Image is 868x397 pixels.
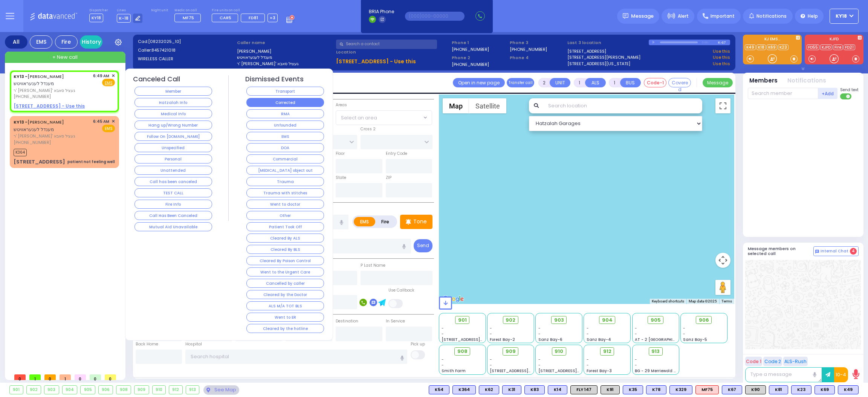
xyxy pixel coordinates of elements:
[838,385,859,394] div: BLS
[246,98,324,107] button: Corrected
[134,177,212,186] button: Call has been canceled
[220,15,231,21] span: CAR5
[585,78,606,87] button: ALS
[623,385,643,394] div: BLS
[237,40,334,46] label: Caller name
[44,386,59,394] div: 903
[246,87,324,96] button: Transport
[341,114,377,122] span: Select an area
[756,13,787,20] span: Notifications
[538,362,541,368] span: -
[14,119,64,125] a: [PERSON_NAME]
[186,386,199,394] div: 913
[713,61,730,67] a: Use this
[787,76,826,85] button: Notifications
[745,44,756,50] a: K49
[443,98,469,113] button: Show street map
[813,246,859,256] button: Internal Chat 4
[89,14,103,22] span: KY18
[524,385,545,394] div: K83
[138,56,235,62] label: WIRELESS CALLER
[29,374,41,380] span: 1
[246,222,324,231] button: Patient Took Off
[174,8,203,13] label: Medic on call
[748,246,813,256] h5: Message members on selected call
[183,15,194,21] span: MF75
[635,331,637,337] span: -
[587,362,589,368] span: -
[452,385,476,394] div: BLS
[815,385,835,394] div: BLS
[405,12,465,21] input: (000)000-00000
[635,325,637,331] span: -
[711,13,735,20] span: Important
[117,14,131,23] span: K-18
[14,158,65,166] div: [STREET_ADDRESS]
[695,385,719,394] div: MF75
[668,78,691,87] button: Covered
[635,362,637,368] span: -
[136,341,158,347] label: Back Home
[834,367,848,382] button: 10-4
[601,385,620,394] div: K91
[830,9,859,24] button: KY18
[713,54,730,61] a: Use this
[375,217,396,226] label: Fire
[441,294,466,304] img: Google
[246,177,324,186] button: Trauma
[538,325,541,331] span: -
[246,166,324,175] button: [MEDICAL_DATA] object out
[818,88,838,99] button: +Add
[715,253,730,268] button: Map camera controls
[246,245,324,254] button: Cleared By BLS
[134,109,212,118] button: Medical Info
[134,386,149,394] div: 909
[14,133,90,139] span: ר' [PERSON_NAME]' געציל סאבא
[93,119,109,124] span: 6:45 AM
[567,54,640,61] a: [STREET_ADDRESS][PERSON_NAME]
[479,385,499,394] div: K62
[116,386,131,394] div: 908
[453,78,505,87] a: Open in new page
[695,385,719,394] div: ALS
[587,368,612,374] span: Forest Bay-3
[369,8,394,15] span: BRIA Phone
[442,368,466,374] span: Smith Farm
[90,374,101,380] span: 0
[502,385,521,394] div: BLS
[620,78,641,87] button: BUS
[44,374,56,380] span: 0
[386,175,391,181] label: ZIP
[603,348,611,355] span: 912
[587,325,589,331] span: -
[10,386,23,394] div: 901
[763,357,782,366] button: Code 2
[361,263,385,269] label: P Last Name
[414,239,432,252] button: Send
[245,75,304,83] h4: Dismissed Events
[14,80,54,87] span: מענדל לענעראוויטש
[769,385,788,394] div: BLS
[669,385,692,394] div: K329
[212,8,278,13] label: Fire units on call
[623,13,628,19] img: message.svg
[844,44,855,50] a: FD21
[713,48,730,55] a: Use this
[452,385,476,394] div: K364
[237,54,334,61] label: מענדל לענעראוויטש
[635,368,677,374] span: BG - 29 Merriewold S.
[715,280,730,295] button: Drag Pegman onto the map to open Street View
[745,357,762,366] button: Code 1
[246,121,324,130] button: Unfounded
[52,53,78,61] span: + New call
[678,13,689,20] span: Alert
[699,316,709,324] span: 906
[75,374,86,380] span: 0
[14,87,90,94] span: ר' [PERSON_NAME]' געציל סאבא
[548,385,567,394] div: BLS
[538,357,541,362] span: -
[246,188,324,197] button: Trauma with stitches
[722,385,742,394] div: BLS
[745,385,766,394] div: K90
[807,44,819,50] a: FD55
